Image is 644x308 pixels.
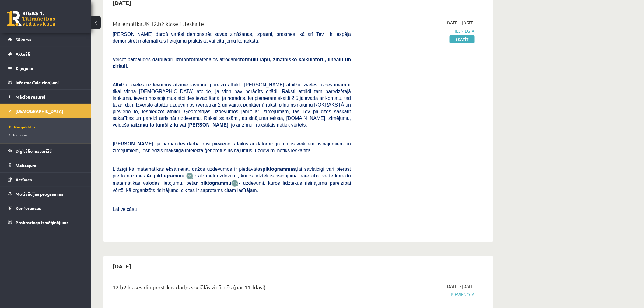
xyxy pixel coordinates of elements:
span: Mācību resursi [16,94,45,100]
span: Izlabotās [9,132,27,137]
a: Informatīvie ziņojumi [8,75,84,89]
b: Ar piktogrammu [146,173,184,178]
span: Aktuāli [16,51,30,57]
a: Digitālie materiāli [8,144,84,158]
a: Neizpildītās [9,124,85,130]
span: [PERSON_NAME] darbā varēsi demonstrēt savas zināšanas, izpratni, prasmes, kā arī Tev ir iespēja d... [113,32,351,44]
a: Atzīmes [8,173,84,187]
span: , ja pārbaudes darbā būsi pievienojis failus ar datorprogrammās veiktiem risinājumiem un zīmējumi... [113,141,351,153]
span: Konferences [16,205,41,211]
span: [DATE] - [DATE] [446,283,475,289]
legend: Maksājumi [16,158,84,172]
span: Veicot pārbaudes darbu materiālos atrodamo [113,57,351,69]
span: [PERSON_NAME] [113,141,153,146]
legend: Ziņojumi [16,61,84,75]
a: Rīgas 1. Tālmācības vidusskola [7,11,55,26]
img: wKvN42sLe3LLwAAAABJRU5ErkJggg== [231,180,239,187]
a: Motivācijas programma [8,187,84,201]
span: Lai veicās! [113,207,136,212]
a: Skatīt [450,35,475,43]
span: Neizpildītās [9,124,36,129]
span: Iesniegta [360,28,475,34]
span: Digitālie materiāli [16,148,52,154]
b: formulu lapu, zinātnisko kalkulatoru, lineālu un cirkuli. [113,57,351,69]
span: [DEMOGRAPHIC_DATA] [16,108,63,114]
b: vari izmantot [165,57,195,62]
span: Atzīmes [16,177,32,182]
span: J [136,207,138,212]
span: [DATE] - [DATE] [446,19,475,26]
a: [DEMOGRAPHIC_DATA] [8,104,84,118]
span: Sākums [16,37,31,42]
a: Sākums [8,33,84,47]
a: Aktuāli [8,47,84,61]
a: Izlabotās [9,132,85,138]
span: Līdzīgi kā matemātikas eksāmenā, dažos uzdevumos ir piedāvātas lai savlaicīgi vari pierast pie to... [113,166,351,178]
h2: [DATE] [107,259,137,273]
span: Proktoringa izmēģinājums [16,220,68,225]
div: 12.b2 klases diagnostikas darbs sociālās zinātnēs (par 11. klasi) [113,283,351,294]
a: Mācību resursi [8,90,84,104]
a: Proktoringa izmēģinājums [8,215,84,229]
span: Motivācijas programma [16,191,64,197]
img: JfuEzvunn4EvwAAAAASUVORK5CYII= [186,173,194,180]
div: Matemātika JK 12.b2 klase 1. ieskaite [113,19,351,31]
b: tumši zilu vai [PERSON_NAME] [156,122,228,128]
a: Maksājumi [8,158,84,172]
b: piktogrammas, [263,166,297,172]
b: ar piktogrammu [193,180,231,186]
span: Atbilžu izvēles uzdevumos atzīmē tavuprāt pareizo atbildi. [PERSON_NAME] atbilžu izvēles uzdevuma... [113,82,351,128]
span: ir atzīmēti uzdevumi, kuros līdztekus risinājuma pareizībai vērtē korektu matemātikas valodas lie... [113,173,351,186]
span: Pievienota [360,291,475,298]
b: izmanto [136,122,154,128]
legend: Informatīvie ziņojumi [16,75,84,89]
a: Ziņojumi [8,61,84,75]
a: Konferences [8,201,84,215]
